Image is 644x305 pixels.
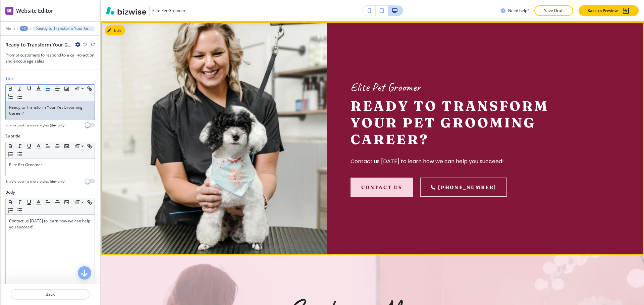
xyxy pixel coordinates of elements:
button: Back [11,289,90,300]
p: Contact us [DATE] to learn how we can help you succeed! [9,218,91,230]
p: Back [11,291,89,297]
p: Contact us [DATE] to learn how we can help you succeed! [351,157,555,166]
p: Ready to Transform Your Pet Grooming Career? [351,97,555,147]
h2: Ready to Transform Your Grooming Career?-1 [5,41,72,48]
h4: Enable pasting more styles (dev only) [5,123,65,128]
h2: Subtitle [5,133,20,139]
button: Edit [105,25,125,35]
p: Back to Preview [587,8,618,14]
p: Ready to Transform Your Grooming Career?-1 [36,26,92,31]
img: Bizwise Logo [106,7,146,15]
button: Save Draft [534,5,573,16]
button: +2 [20,26,28,31]
button: Back to Preview [579,5,639,16]
h3: Need help? [508,8,529,14]
button: Ready to Transform Your Grooming Career?-1 [33,26,95,31]
h2: Body [5,189,15,195]
button: contact us [351,178,413,197]
h2: Website Editor [16,7,53,15]
p: Elite Pet Groomer [351,80,555,95]
h3: Elite Pet Groomer [152,8,185,14]
h4: Enable pasting more styles (dev only) [5,179,65,184]
p: Save Draft [543,8,565,14]
button: Main [5,26,15,31]
img: editor icon [5,7,13,15]
p: Elite Pet Groomer [9,162,91,168]
p: Ready to Transform Your Pet Grooming Career? [9,104,91,116]
button: Elite Pet Groomer [106,6,185,16]
h3: Prompt customers to respond to a call-to-action and encourage sales [5,52,95,64]
h2: Title [5,76,14,82]
a: [PHONE_NUMBER] [420,178,507,197]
